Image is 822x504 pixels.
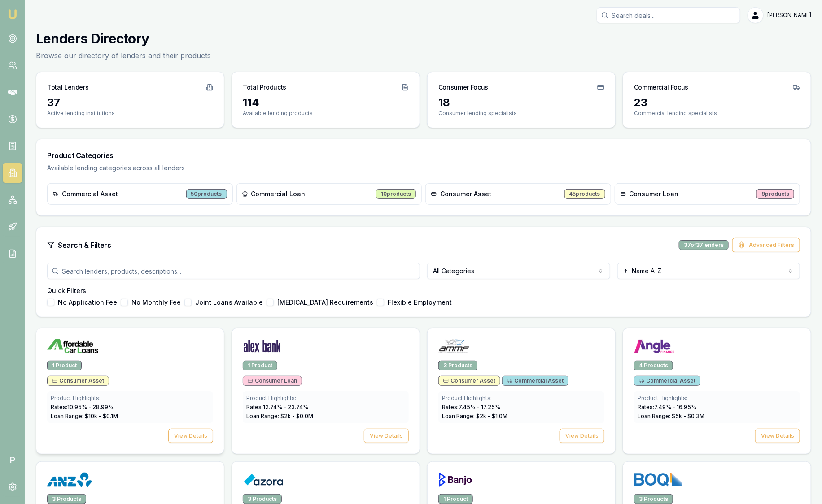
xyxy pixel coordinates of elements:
[560,429,604,443] button: View Details
[388,299,452,306] label: Flexible Employment
[438,83,488,92] h3: Consumer Focus
[47,473,92,487] img: ANZ logo
[597,7,740,23] input: Search deals
[634,339,675,353] img: Angle Finance logo
[634,473,682,487] img: BOQ Finance logo
[51,413,118,419] span: Loan Range: $ 10 k - $ 0.1 M
[767,12,811,19] span: [PERSON_NAME]
[427,328,616,454] a: AMMF logo3 ProductsConsumer AssetCommercial AssetProduct Highlights:Rates:7.45% - 17.25%Loan Rang...
[243,361,277,370] div: 1 Product
[440,190,491,198] span: Consumer Asset
[58,299,117,306] label: No Application Fee
[52,377,104,384] span: Consumer Asset
[232,328,420,454] a: Alex Bank logo1 ProductConsumer LoanProduct Highlights:Rates:12.74% - 23.74%Loan Range: $2k - $0....
[51,395,210,402] div: Product Highlights:
[638,395,796,402] div: Product Highlights:
[442,395,601,402] div: Product Highlights:
[246,404,308,410] span: Rates: 12.74 % - 23.74 %
[47,83,88,92] h3: Total Lenders
[756,189,794,199] div: 9 products
[630,190,679,198] span: Consumer Loan
[131,299,181,306] label: No Monthly Fee
[47,95,213,110] div: 37
[732,238,800,252] button: Advanced Filters
[168,429,213,443] button: View Details
[246,395,405,402] div: Product Highlights:
[243,339,281,353] img: Alex Bank logo
[251,190,306,198] span: Commercial Loan
[62,190,118,198] span: Commercial Asset
[36,328,224,454] a: Affordable Car Loans logo1 ProductConsumer AssetProduct Highlights:Rates:10.95% - 28.99%Loan Rang...
[246,413,313,419] span: Loan Range: $ 2 k - $ 0.0 M
[47,494,86,504] div: 3 Products
[47,263,420,279] input: Search lenders, products, descriptions...
[47,150,800,161] h3: Product Categories
[243,473,284,487] img: Azora logo
[438,473,472,487] img: Banjo logo
[634,494,673,504] div: 3 Products
[7,9,18,20] img: emu-icon-u.png
[634,110,800,117] p: Commercial lending specialists
[564,189,605,199] div: 45 products
[638,413,704,419] span: Loan Range: $ 5 k - $ 0.3 M
[438,95,604,110] div: 18
[51,404,114,410] span: Rates: 10.95 % - 28.99 %
[277,299,373,306] label: [MEDICAL_DATA] Requirements
[442,413,507,419] span: Loan Range: $ 2 k - $ 1.0 M
[47,361,82,370] div: 1 Product
[36,50,211,61] p: Browse our directory of lenders and their products
[623,328,811,454] a: Angle Finance logo4 ProductsCommercial AssetProduct Highlights:Rates:7.49% - 16.95%Loan Range: $5...
[634,361,673,370] div: 4 Products
[243,83,286,92] h3: Total Products
[47,110,213,117] p: Active lending institutions
[438,110,604,117] p: Consumer lending specialists
[442,404,500,410] span: Rates: 7.45 % - 17.25 %
[507,377,564,384] span: Commercial Asset
[755,429,800,443] button: View Details
[243,110,409,117] p: Available lending products
[58,240,111,250] h3: Search & Filters
[36,30,211,47] h1: Lenders Directory
[186,189,227,199] div: 50 products
[443,377,495,384] span: Consumer Asset
[195,299,263,306] label: Joint Loans Available
[3,450,22,470] span: P
[47,164,800,172] p: Available lending categories across all lenders
[639,377,695,384] span: Commercial Asset
[438,339,469,353] img: AMMF logo
[376,189,416,199] div: 10 products
[634,95,800,110] div: 23
[47,286,800,295] h4: Quick Filters
[47,339,98,353] img: Affordable Car Loans logo
[438,361,477,370] div: 3 Products
[634,83,688,92] h3: Commercial Focus
[638,404,696,410] span: Rates: 7.49 % - 16.95 %
[438,494,473,504] div: 1 Product
[364,429,409,443] button: View Details
[679,240,729,250] div: 37 of 37 lenders
[248,377,297,384] span: Consumer Loan
[243,494,282,504] div: 3 Products
[243,95,409,110] div: 114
